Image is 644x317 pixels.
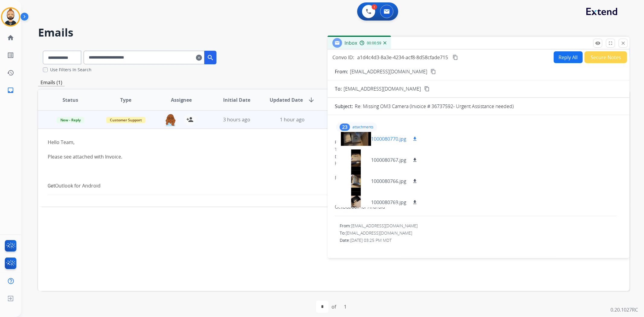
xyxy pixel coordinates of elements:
mat-icon: inbox [7,87,14,94]
span: Updated Date [270,96,303,104]
mat-icon: search [207,54,214,61]
div: Get [335,203,622,211]
span: 3 hours ago [223,116,250,123]
p: 1000080769.jpg [371,199,406,206]
mat-icon: download [412,136,418,142]
mat-icon: remove_red_eye [595,40,601,46]
mat-icon: close [620,40,626,46]
h2: Emails [38,27,630,39]
span: Initial Date [223,96,250,104]
mat-icon: content_copy [453,55,458,60]
span: Customer Support [106,117,146,123]
span: 1 hour ago [280,116,305,123]
span: Inbox [344,40,357,46]
p: 1000080770.jpg [371,135,406,142]
p: Emails (1) [38,79,65,86]
p: To: [335,85,342,92]
div: Hello Team, [335,160,622,167]
label: Use Filters In Search [50,67,91,73]
span: New - Reply [57,117,84,123]
mat-icon: download [412,157,418,163]
span: a1d4c4d3-8a3e-4234-acf8-8d58cfade715 [357,54,448,61]
div: Get [48,182,509,190]
div: of [332,303,336,310]
div: 23 [340,123,350,131]
mat-icon: download [412,178,418,184]
p: 1000080766.jpg [371,178,406,185]
div: From: [335,139,622,145]
mat-icon: clear [196,54,202,61]
div: Hello Team, [48,139,509,146]
p: 0.20.1027RC [610,306,638,313]
p: Re: Missing OM3 Camera (Invoice # 36737592- Urgent Assistance needed) [355,103,514,110]
mat-icon: history [7,69,14,76]
mat-icon: arrow_downward [308,96,315,104]
p: Subject: [335,103,353,110]
mat-icon: download [412,200,418,205]
div: 1 [372,4,377,10]
a: Outlook for Android [55,182,101,189]
mat-icon: person_add [186,116,194,123]
mat-icon: list_alt [7,52,14,59]
span: Status [62,96,78,104]
div: Please see attached with Invoice. [335,174,622,181]
p: [EMAIL_ADDRESS][DOMAIN_NAME] [350,68,427,75]
span: Type [120,96,131,104]
p: 1000080767.jpg [371,156,406,164]
span: 00:00:59 [367,41,381,46]
mat-icon: content_copy [424,86,430,91]
div: Date: [335,154,622,160]
span: [EMAIL_ADDRESS][DOMAIN_NAME] [351,223,418,229]
button: Reply All [554,51,583,63]
span: [EMAIL_ADDRESS][DOMAIN_NAME] [344,85,421,92]
img: agent-avatar [165,114,177,126]
div: To: [340,230,622,236]
div: To: [335,146,622,152]
span: Assignee [171,96,192,104]
button: Secure Notes [585,51,627,63]
span: [DATE] 03:25 PM MDT [350,237,392,243]
div: Get [340,258,622,265]
div: Date: [340,237,622,243]
div: Please see attached with Invoice. [48,153,509,160]
mat-icon: content_copy [431,69,436,74]
img: avatar [2,8,19,25]
div: 1 [339,301,351,313]
p: Convo ID: [332,54,354,61]
p: From: [335,68,348,75]
div: From: [340,223,622,229]
mat-icon: fullscreen [608,40,613,46]
mat-icon: home [7,34,14,41]
span: [EMAIL_ADDRESS][DOMAIN_NAME] [346,230,412,236]
p: attachments [352,125,373,130]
